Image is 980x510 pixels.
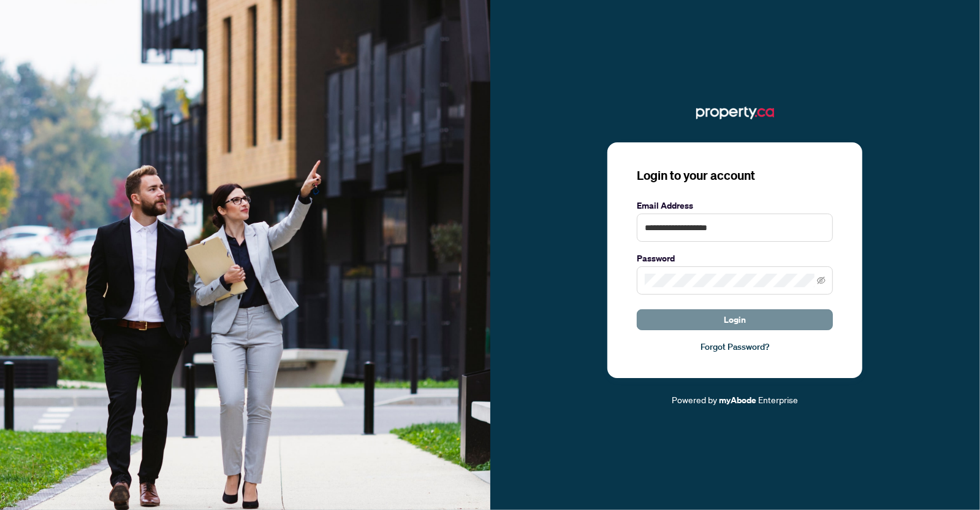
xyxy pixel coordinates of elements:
[672,394,717,405] span: Powered by
[637,199,833,212] label: Email Address
[817,276,826,285] span: eye-invisible
[637,252,833,265] label: Password
[637,340,833,354] a: Forgot Password?
[758,394,798,405] span: Enterprise
[696,103,774,123] img: ma-logo
[637,309,833,330] button: Login
[724,310,746,330] span: Login
[637,167,833,184] h3: Login to your account
[719,393,756,407] a: myAbode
